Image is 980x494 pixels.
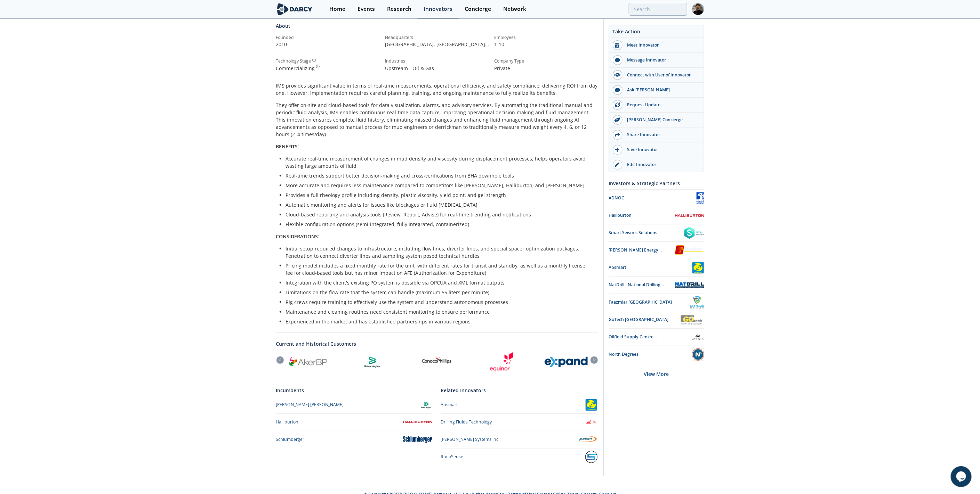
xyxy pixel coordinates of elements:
[465,6,491,12] div: Concierge
[276,82,599,97] p: IMS provides significant value in terms of real-time measurements, operational efficiency, and sa...
[286,211,594,218] li: Cloud-based reporting and analysis tools (Review, Report, Advise) for real-time trending and noti...
[622,132,700,138] div: Share Innovator
[276,58,311,64] div: Technology Stage
[622,42,700,48] div: Meet Innovator
[494,65,510,72] span: Private
[609,244,704,256] a: [PERSON_NAME] Energy Services Tucker Energy Services
[276,233,319,240] strong: CONSIDERATIONS:
[312,58,316,62] img: information.svg
[609,348,704,361] a: North Degrees North Degrees
[441,451,597,463] a: RheoSense RheoSense
[420,399,432,411] img: Baker Hughes
[287,356,330,367] img: AkerBP
[622,72,700,78] div: Connect with User of Innovator
[585,451,597,463] img: RheoSense
[329,6,345,12] div: Home
[692,348,704,361] img: North Degrees
[680,314,704,326] img: GoTech Saudi Arabia
[286,191,594,199] li: Provides a full rheology profile including density, plastic viscosity, yield point, and gel strength
[276,101,599,138] p: They offer on-site and cloud-based tools for data visualization, alarms, and advisory services. B...
[276,22,599,34] div: About
[276,41,380,48] p: 2010
[503,6,526,12] div: Network
[609,212,675,219] div: Halliburton
[286,245,594,260] li: Initial setup required changes to infrastructure, including flow lines, diverter lines, and speci...
[276,419,298,425] div: Halliburton
[403,436,432,443] img: Schlumberger
[276,416,432,428] a: Halliburton Halliburton
[692,331,704,343] img: Oilfield Supply Centre Dubai
[609,316,680,323] div: GoTech [GEOGRAPHIC_DATA]
[609,363,704,385] div: View More
[286,201,594,208] li: Automatic monitoring and alerts for issues like blockages or fluid [MEDICAL_DATA]
[286,172,594,179] li: Real-time trends support better decision-making and cross-verifications from BHA downhole tools
[609,279,704,291] a: NatDrill - National Drilling Equipment NatDrill - National Drilling Equipment
[609,195,696,201] div: ADNOC
[403,421,432,423] img: Halliburton
[385,34,489,41] div: Headquarters
[622,162,700,168] div: Edit Innovator
[494,34,599,41] div: Employees
[692,3,704,15] img: Profile
[494,58,599,64] div: Company Type
[609,247,675,253] div: [PERSON_NAME] Energy Services
[675,214,704,216] img: Halliburton
[385,58,489,64] div: Industries
[286,289,594,296] li: Limitations on the flow rate that the system can handle (maximum 55 liters per minute)
[609,314,704,326] a: GoTech [GEOGRAPHIC_DATA] GoTech Saudi Arabia
[316,65,320,68] img: information.svg
[696,192,704,204] img: ADNOC
[609,262,704,274] a: Absmart Absmart
[441,419,492,425] div: Drilling Fluids Technology
[609,296,704,308] a: Faazmiar [GEOGRAPHIC_DATA] Faazmiar Malaysia
[609,351,692,357] div: North Degrees
[690,296,704,308] img: Faazmiar Malaysia
[286,221,594,228] li: Flexible configuration options (semi-integrated, fully integrated, containerized)
[286,262,594,277] li: Pricing model includes a fixed monthly rate for the unit, with different rates for transit and st...
[585,416,597,428] img: Drilling Fluids Technology
[622,117,700,123] div: [PERSON_NAME] Concierge
[951,466,973,487] iframe: chat widget
[609,28,704,38] div: Take Action
[276,402,344,408] div: [PERSON_NAME] [PERSON_NAME]
[629,3,687,16] input: Advanced Search
[441,402,458,408] div: Absmart
[684,227,704,239] img: Smart Seismic Solutions
[385,41,489,48] p: [GEOGRAPHIC_DATA], [GEOGRAPHIC_DATA] , [GEOGRAPHIC_DATA]
[609,299,690,305] div: Faazmiar [GEOGRAPHIC_DATA]
[609,142,704,157] button: Save Innovator
[490,352,513,372] img: Equinor
[609,230,684,236] div: Smart Seismic Solutions
[609,157,704,172] a: Edit Innovator
[286,279,594,286] li: Integration with the client's existing PO system is possible via OPCUA and XML format outputs
[622,102,700,108] div: Request Update
[286,318,594,325] li: Experienced in the market and has established partnerships in various regions
[276,434,432,446] a: Schlumberger Schlumberger
[441,454,464,460] div: RheoSense
[675,282,704,288] img: NatDrill - National Drilling Equipment
[609,192,704,204] a: ADNOC ADNOC
[441,399,597,411] a: Absmart Absmart
[385,65,434,72] span: Upstream - Oil & Gas
[276,387,304,394] a: Incumbents
[609,282,675,288] div: NatDrill - National Drilling Equipment
[276,340,599,347] a: Current and Historical Customers
[419,352,455,372] img: ConocoPhillips
[675,245,704,255] img: Tucker Energy Services
[609,331,704,343] a: Oilfield Supply Centre [GEOGRAPHIC_DATA] Oilfield Supply Centre Dubai
[609,334,692,340] div: Oilfield Supply Centre [GEOGRAPHIC_DATA]
[441,434,597,446] a: [PERSON_NAME] Systems Inc. Pason Systems Inc.
[286,182,594,189] li: More accurate and requires less maintenance compared to competitors like [PERSON_NAME], Halliburt...
[441,416,597,428] a: Drilling Fluids Technology Drilling Fluids Technology
[276,34,380,41] div: Founded
[441,436,500,443] div: [PERSON_NAME] Systems Inc.
[286,155,594,170] li: Accurate real-time measurement of changes in mud density and viscosity during displacement proces...
[692,262,704,274] img: Absmart
[609,177,704,189] div: Investors & Strategic Partners
[578,434,597,446] img: Pason Systems Inc.
[609,209,704,222] a: Halliburton Halliburton
[387,6,411,12] div: Research
[622,57,700,63] div: Message Innovator
[441,387,486,394] a: Related Innovators
[363,352,382,372] img: Baker Hughes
